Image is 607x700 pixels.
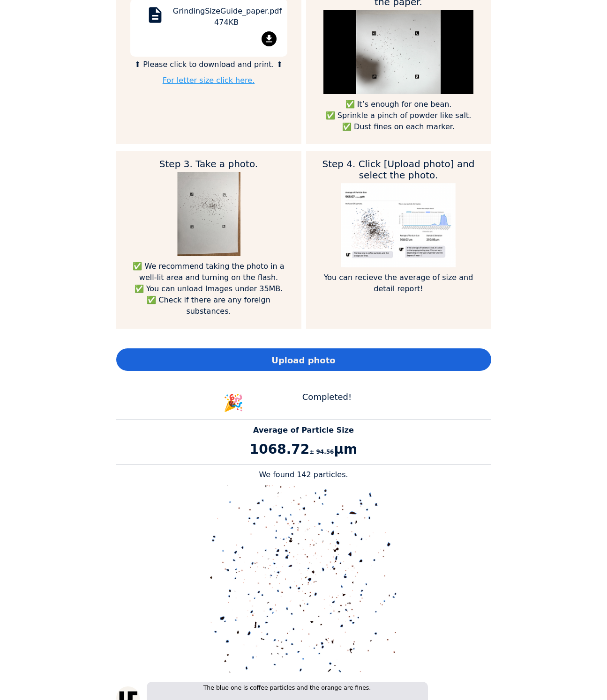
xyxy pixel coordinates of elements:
[130,158,287,169] h2: Step 3. Take a photo.
[320,158,477,181] h2: Step 4. Click [Upload photo] and select the photo.
[116,469,491,480] p: We found 142 particles.
[130,261,287,317] p: ✅ We recommend taking the photo in a well-lit area and turning on the flash. ✅ You can unload Ima...
[116,425,491,436] p: Average of Particle Size
[309,449,334,455] span: ± 94.56
[262,31,277,46] mat-icon: file_download
[223,393,244,412] span: 🎉
[116,440,491,459] p: 1068.72 μm
[257,391,397,415] div: Completed!
[320,99,477,133] p: ✅ It’s enough for one bean. ✅ Sprinkle a pinch of powder like salt. ✅ Dust fines on each marker.
[323,10,474,94] img: guide
[210,485,397,672] img: alt
[163,76,255,85] a: For letter size click here.
[173,6,280,31] div: GrindingSizeGuide_paper.pdf 474KB
[271,354,335,367] span: Upload photo
[130,59,287,70] p: ⬆ Please click to download and print. ⬆
[144,6,166,28] mat-icon: description
[177,172,240,256] img: guide
[320,272,477,295] p: You can recieve the average of size and detail report!
[341,183,456,267] img: guide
